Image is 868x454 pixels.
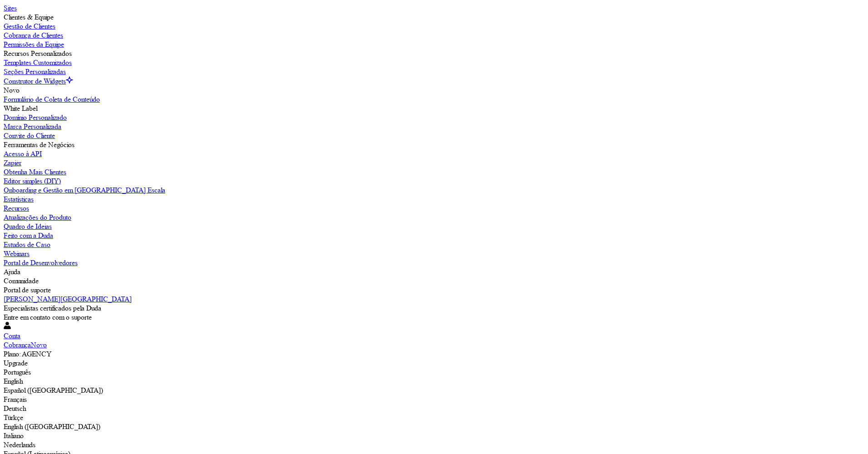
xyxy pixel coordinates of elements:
[4,95,100,104] label: Formulário de Coleta de Conteúdo
[4,186,165,194] label: Onboarding e Gestão em [GEOGRAPHIC_DATA] Escala
[4,258,78,267] label: Portal de Desenvolvedores
[4,140,74,149] label: Ferramentas de Negócios
[4,222,52,231] label: Quadro de Ideias
[4,149,42,158] label: Acesso à API
[4,340,31,349] label: Cobrança
[4,58,72,67] label: Templates Customizados
[4,304,101,312] label: Especialistas certificados pela Duda
[4,249,30,258] label: Webinars
[4,413,864,422] div: Türkçe
[4,67,66,76] label: Seções Personalizadas
[4,231,53,240] label: Feito com a Duda
[4,267,20,276] label: Ajuda
[4,195,34,203] label: Estatísticas
[4,404,864,413] div: Deutsch
[4,104,37,113] label: White Label
[4,77,73,85] a: Construtor de Widgets
[4,350,51,358] label: Plano: AGENCY
[4,276,39,285] label: Comunidade
[4,86,864,95] div: Novo
[4,204,864,213] a: Recursos
[4,77,66,85] label: Construtor de Widgets
[4,213,71,222] label: Atualizações do Produto
[4,395,864,404] div: Français
[4,31,63,39] label: Cobrança de Clientes
[4,4,17,12] label: Sites
[4,440,864,449] div: Nederlands
[4,13,54,21] label: Clientes & Equipe
[4,158,21,167] label: Zapier
[4,331,20,340] label: Conta
[821,407,868,454] iframe: Duda-gen Chat Button Frame
[4,113,67,122] label: Domínio Personalizado
[4,286,51,294] label: Portal de suporte
[4,422,864,431] div: English ([GEOGRAPHIC_DATA])
[4,168,66,176] label: Obtenha Mais Clientes
[4,359,864,368] div: Upgrade
[4,122,61,131] label: Marca Personalizada
[31,340,47,349] span: Novo
[4,40,64,49] label: Permissões da Equipe
[4,49,72,58] label: Recursos Personalizados
[4,368,31,376] label: Português
[4,431,864,440] div: Italiano
[4,131,55,140] label: Convite do Cliente
[4,377,864,386] div: English
[4,295,132,303] label: [PERSON_NAME][GEOGRAPHIC_DATA]
[4,22,55,30] label: Gestão de Clientes
[4,204,29,212] label: Recursos
[4,386,864,395] div: Español ([GEOGRAPHIC_DATA])
[4,313,92,321] label: Entre em contato com o suporte
[4,240,50,249] label: Estudos de Caso
[4,340,47,349] a: CobrançaNovo
[4,177,61,185] label: Editor simples (DIY)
